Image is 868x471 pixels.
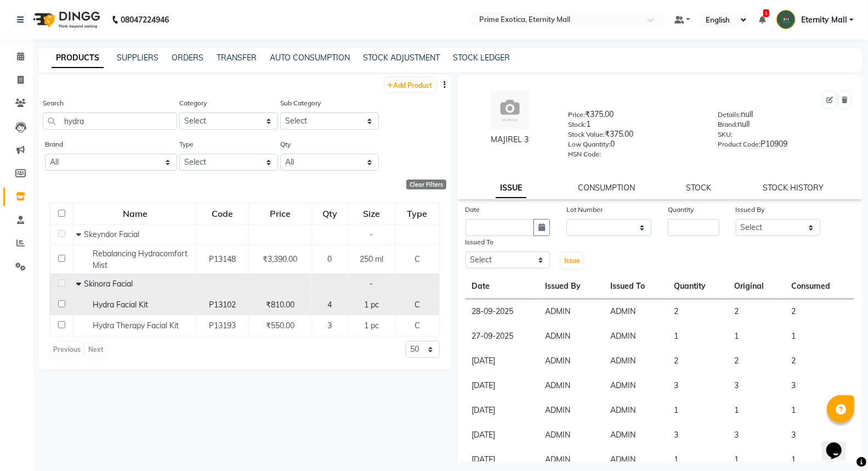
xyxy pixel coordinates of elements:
span: Collapse Row [76,229,84,239]
a: CONSUMPTION [578,183,635,193]
th: Issued By [538,274,604,299]
label: Type [179,139,194,149]
th: Issued To [604,274,667,299]
div: ₹375.00 [568,109,702,124]
span: - [370,229,373,239]
span: Issue [564,256,580,265]
span: ₹810.00 [266,300,294,310]
td: 1 [667,398,728,423]
label: Quantity [668,205,694,215]
span: P13193 [209,321,236,330]
td: [DATE] [466,423,539,447]
td: 2 [785,299,854,324]
a: 1 [759,15,765,25]
a: Add Product [385,78,435,92]
label: Brand: [718,120,737,130]
div: 1 [568,119,702,134]
div: null [718,109,852,124]
span: C [415,300,420,310]
button: Issue [561,253,583,268]
span: 4 [327,300,332,310]
label: Details: [718,110,741,120]
span: P13148 [209,254,236,264]
td: 27-09-2025 [466,324,539,349]
th: Consumed [785,274,854,299]
td: ADMIN [604,373,667,398]
span: 1 [763,9,769,17]
div: Name [74,204,196,223]
div: MAJIREL 3 [468,134,552,145]
td: 2 [728,349,785,373]
a: AUTO CONSUMPTION [270,53,350,63]
label: Category [179,98,207,108]
a: ISSUE [496,178,526,198]
td: 3 [728,423,785,447]
label: SKU: [718,130,733,139]
label: HSN Code: [568,149,601,159]
td: ADMIN [538,299,604,324]
td: ADMIN [538,324,604,349]
img: avatar [491,91,529,130]
td: [DATE] [466,349,539,373]
td: 1 [728,324,785,349]
td: ADMIN [538,349,604,373]
span: Collapse Row [76,279,84,289]
td: 3 [667,373,728,398]
span: Skinora Facial [84,279,133,289]
div: Qty [313,204,347,223]
label: Stock: [568,120,586,130]
td: 2 [667,349,728,373]
td: 1 [785,398,854,423]
td: ADMIN [538,423,604,447]
span: Hydra Therapy Facial Kit [93,321,179,330]
b: 08047224946 [121,4,169,35]
th: Quantity [667,274,728,299]
a: STOCK [687,183,712,193]
label: Stock Value: [568,130,605,139]
th: Original [728,274,785,299]
td: 3 [785,373,854,398]
td: 1 [785,324,854,349]
label: Price: [568,110,585,120]
label: Lot Number [566,205,603,215]
td: ADMIN [604,423,667,447]
td: 3 [785,423,854,447]
td: ADMIN [604,349,667,373]
span: P13102 [209,300,236,310]
label: Qty [280,139,291,149]
td: 2 [728,299,785,324]
div: ₹375.00 [568,128,702,144]
td: [DATE] [466,398,539,423]
td: 3 [728,373,785,398]
span: - [370,279,373,289]
input: Search by product name or code [43,113,177,130]
label: Issued By [736,205,765,215]
label: Search [43,98,64,108]
img: logo [28,4,103,35]
span: Skeyndor Facial [84,229,139,239]
td: ADMIN [604,398,667,423]
td: ADMIN [604,299,667,324]
label: Date [466,205,480,215]
div: Code [197,204,248,223]
div: Price [249,204,311,223]
th: Date [466,274,539,299]
span: ₹3,390.00 [263,254,297,264]
div: Type [396,204,438,223]
iframe: chat widget [822,427,857,460]
a: SUPPLIERS [117,53,158,63]
td: [DATE] [466,373,539,398]
a: STOCK ADJUSTMENT [363,53,440,63]
label: Brand [45,139,63,149]
td: 1 [728,398,785,423]
span: Eternity Mall [801,14,847,26]
a: TRANSFER [217,53,257,63]
td: ADMIN [538,398,604,423]
span: 1 pc [364,300,379,310]
a: ORDERS [172,53,203,63]
td: 2 [667,299,728,324]
label: Sub Category [280,98,321,108]
td: 28-09-2025 [466,299,539,324]
span: ₹550.00 [266,321,294,330]
span: Hydra Facial Kit [93,300,148,310]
